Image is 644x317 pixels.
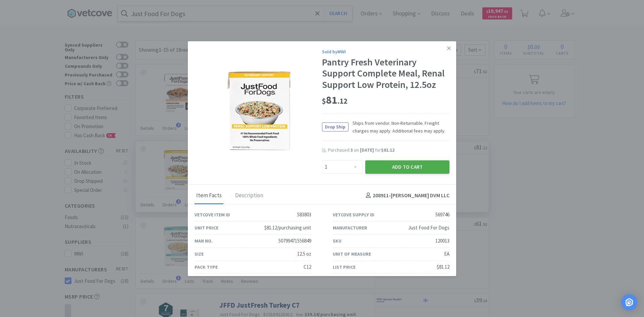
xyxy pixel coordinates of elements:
[621,294,637,310] div: Open Intercom Messenger
[351,147,353,153] span: 3
[333,263,356,271] div: List Price
[348,119,449,135] span: Ships from vendor. Non-Returnable. Freight charges may apply. Additional fees may apply.
[360,147,374,153] span: [DATE]
[322,48,449,55] div: Sold by MWI
[297,211,311,219] div: 583803
[365,160,449,174] button: Add to Cart
[435,211,449,219] div: 569746
[195,250,204,258] div: Size
[337,96,347,106] span: . 12
[195,211,230,218] div: Vetcove Item ID
[333,237,341,245] div: SKU
[408,224,449,232] div: Just Food For Dogs
[322,96,326,106] span: $
[297,250,311,258] div: 12.5 oz
[322,123,348,131] span: Drop Ship
[195,263,218,271] div: Pack Type
[322,57,449,91] div: Pantry Fresh Veterinary Support Complete Meal, Renal Support Low Protein, 12.5oz
[215,67,302,154] img: dabe8821d21549aeb2915c12e73e5492_569746.png
[381,147,394,153] span: $81.12
[363,191,449,200] h4: 208911 - [PERSON_NAME] DVM LLC
[322,93,347,107] span: 81
[435,237,449,245] div: 120013
[264,224,311,232] div: $81.12/purchasing unit
[333,224,367,231] div: Manufacturer
[278,237,311,245] div: 50799471556849
[195,224,218,231] div: Unit Price
[233,188,265,204] div: Description
[333,250,371,258] div: Unit of Measure
[333,211,374,218] div: Vetcove Supply ID
[195,188,223,204] div: Item Facts
[328,147,449,154] div: Purchased on for
[195,237,213,245] div: Man No.
[437,263,449,271] div: $81.12
[444,250,449,258] div: EA
[304,263,311,271] div: C12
